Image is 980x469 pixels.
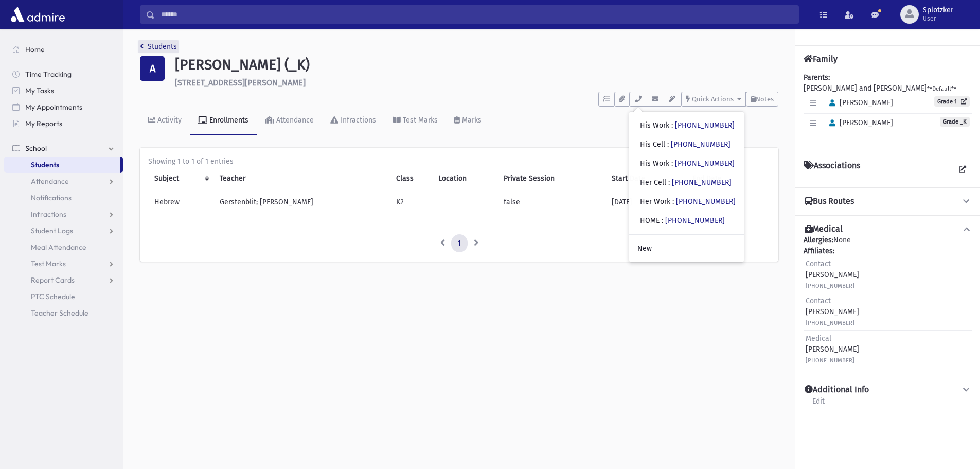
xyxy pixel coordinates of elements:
[25,70,72,79] span: Time Tracking
[804,247,834,255] b: Affiliates:
[672,197,674,206] span: :
[804,72,972,144] div: [PERSON_NAME] and [PERSON_NAME]
[812,395,825,414] a: Edit
[806,258,859,291] div: [PERSON_NAME]
[940,117,970,127] span: Grade _K
[497,167,605,190] th: Private Session
[31,193,72,202] span: Notifications
[31,292,75,301] span: PTC Schedule
[640,139,730,150] div: His Cell
[923,14,953,23] span: User
[746,92,778,107] button: Notes
[338,116,376,125] div: Infractions
[4,66,123,82] a: Time Tracking
[4,288,123,305] a: PTC Schedule
[806,297,831,305] span: Contact
[148,156,770,167] div: Showing 1 to 1 of 1 entries
[806,333,859,366] div: [PERSON_NAME]
[25,102,82,112] span: My Appointments
[825,98,893,107] span: [PERSON_NAME]
[446,107,490,135] a: Marks
[4,140,123,157] a: School
[671,159,673,168] span: :
[640,158,735,169] div: His Work
[155,5,798,24] input: Search
[31,275,75,285] span: Report Cards
[806,283,854,289] small: [PHONE_NUMBER]
[806,296,859,328] div: [PERSON_NAME]
[676,197,736,206] a: [PHONE_NUMBER]
[140,107,190,135] a: Activity
[756,95,774,103] span: Notes
[140,56,165,81] div: A
[662,216,663,225] span: :
[148,190,213,214] td: Hebrew
[31,226,73,235] span: Student Logs
[175,78,778,88] h6: [STREET_ADDRESS][PERSON_NAME]
[923,6,953,14] span: Splotzker
[401,116,438,125] div: Test Marks
[31,308,88,318] span: Teacher Schedule
[432,167,497,190] th: Location
[31,177,69,186] span: Attendance
[4,272,123,288] a: Report Cards
[640,215,725,226] div: HOME
[806,259,831,268] span: Contact
[804,73,830,82] b: Parents:
[804,54,838,64] h4: Family
[213,190,390,214] td: Gerstenblit; [PERSON_NAME]
[640,177,732,188] div: Her Cell
[4,222,123,239] a: Student Logs
[4,115,123,132] a: My Reports
[4,206,123,222] a: Infractions
[390,190,432,214] td: K2
[667,140,669,149] span: :
[257,107,322,135] a: Attendance
[806,334,831,343] span: Medical
[213,167,390,190] th: Teacher
[4,157,120,173] a: Students
[629,239,744,258] a: New
[155,116,182,125] div: Activity
[953,161,972,179] a: View all Associations
[190,107,257,135] a: Enrollments
[31,210,66,219] span: Infractions
[25,144,47,153] span: School
[497,190,605,214] td: false
[675,121,735,130] a: [PHONE_NUMBER]
[31,242,86,252] span: Meal Attendance
[4,189,123,206] a: Notifications
[605,190,687,214] td: [DATE]
[4,239,123,255] a: Meal Attendance
[805,196,854,207] h4: Bus Routes
[31,259,66,268] span: Test Marks
[4,305,123,321] a: Teacher Schedule
[805,385,869,395] h4: Additional Info
[384,107,446,135] a: Test Marks
[804,196,972,207] button: Bus Routes
[805,224,843,235] h4: Medical
[681,92,746,107] button: Quick Actions
[806,357,854,364] small: [PHONE_NUMBER]
[934,96,970,107] a: Grade 1
[140,41,177,56] nav: breadcrumb
[671,121,673,130] span: :
[390,167,432,190] th: Class
[668,178,670,187] span: :
[804,224,972,235] button: Medical
[148,167,213,190] th: Subject
[274,116,314,125] div: Attendance
[692,95,734,103] span: Quick Actions
[640,196,736,207] div: Her Work
[804,385,972,395] button: Additional Info
[605,167,687,190] th: Start Date
[207,116,248,125] div: Enrollments
[451,234,468,253] a: 1
[671,140,730,149] a: [PHONE_NUMBER]
[4,255,123,272] a: Test Marks
[675,159,735,168] a: [PHONE_NUMBER]
[4,82,123,99] a: My Tasks
[804,161,860,179] h4: Associations
[672,178,732,187] a: [PHONE_NUMBER]
[806,320,854,326] small: [PHONE_NUMBER]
